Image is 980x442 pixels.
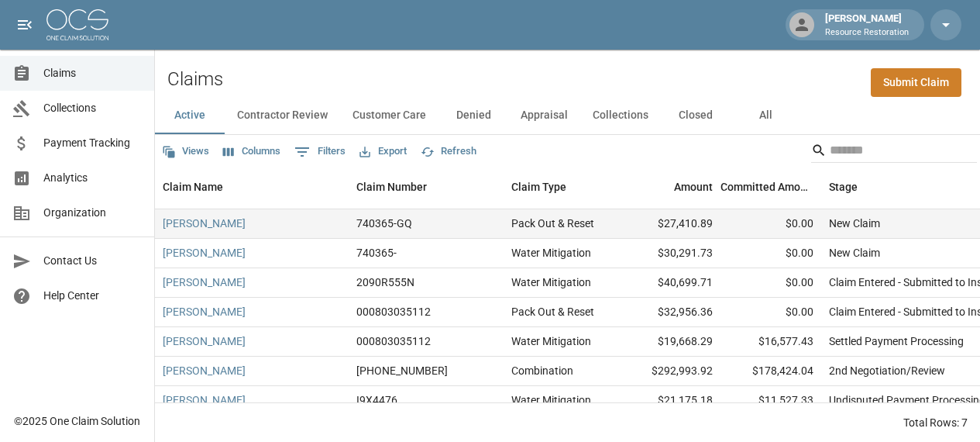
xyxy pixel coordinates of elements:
[43,253,142,269] span: Contact Us
[43,205,142,221] span: Organization
[163,333,246,349] a: [PERSON_NAME]
[356,275,414,290] div: 2090R555N
[825,26,909,40] p: Resource Restoration
[580,97,661,134] button: Collections
[225,97,340,134] button: Contractor Review
[720,239,821,268] div: $0.00
[291,140,349,164] button: Show filters
[720,268,821,298] div: $0.00
[511,165,566,209] div: Claim Type
[620,298,720,327] div: $32,956.36
[661,97,731,134] button: Closed
[163,275,246,290] a: [PERSON_NAME]
[356,333,431,349] div: 000803035112
[731,97,800,134] button: All
[511,216,594,231] div: Pack Out & Reset
[417,140,480,164] button: Refresh
[43,100,142,116] span: Collections
[511,392,591,408] div: Water Mitigation
[155,97,980,134] div: dynamic tabs
[356,363,448,378] div: 01-008-530943
[356,392,397,408] div: I9X4476
[356,245,397,261] div: 740365-
[511,333,591,349] div: Water Mitigation
[620,268,720,298] div: $40,699.71
[829,216,880,231] div: New Claim
[829,245,880,261] div: New Claim
[14,413,140,429] div: © 2025 One Claim Solution
[829,333,964,349] div: Settled Payment Processing
[819,11,915,39] div: [PERSON_NAME]
[720,209,821,239] div: $0.00
[43,170,142,186] span: Analytics
[674,165,713,209] div: Amount
[438,97,508,134] button: Denied
[155,97,225,134] button: Active
[720,165,821,209] div: Committed Amount
[163,245,246,261] a: [PERSON_NAME]
[46,9,108,40] img: ocs-logo-white-transparent.png
[349,165,504,209] div: Claim Number
[163,304,246,319] a: [PERSON_NAME]
[620,357,720,386] div: $292,993.92
[167,68,223,91] h2: Claims
[511,275,591,290] div: Water Mitigation
[219,140,284,164] button: Select columns
[43,65,142,81] span: Claims
[720,386,821,416] div: $11,527.33
[720,165,813,209] div: Committed Amount
[163,216,246,231] a: [PERSON_NAME]
[811,138,977,166] div: Search
[620,386,720,416] div: $21,175.18
[620,165,720,209] div: Amount
[871,68,961,97] a: Submit Claim
[720,298,821,327] div: $0.00
[829,363,945,378] div: 2nd Negotiation/Review
[620,239,720,268] div: $30,291.73
[340,97,438,134] button: Customer Care
[620,327,720,357] div: $19,668.29
[163,392,246,408] a: [PERSON_NAME]
[903,415,968,430] div: Total Rows: 7
[356,140,411,164] button: Export
[620,209,720,239] div: $27,410.89
[829,165,858,209] div: Stage
[511,363,573,378] div: Combination
[720,357,821,386] div: $178,424.04
[163,363,246,378] a: [PERSON_NAME]
[356,216,412,231] div: 740365-GQ
[356,304,431,319] div: 000803035112
[508,97,580,134] button: Appraisal
[511,245,591,261] div: Water Mitigation
[163,165,223,209] div: Claim Name
[504,165,620,209] div: Claim Type
[155,165,349,209] div: Claim Name
[356,165,427,209] div: Claim Number
[720,327,821,357] div: $16,577.43
[43,288,142,304] span: Help Center
[158,140,213,164] button: Views
[43,135,142,151] span: Payment Tracking
[511,304,594,319] div: Pack Out & Reset
[9,9,40,40] button: open drawer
